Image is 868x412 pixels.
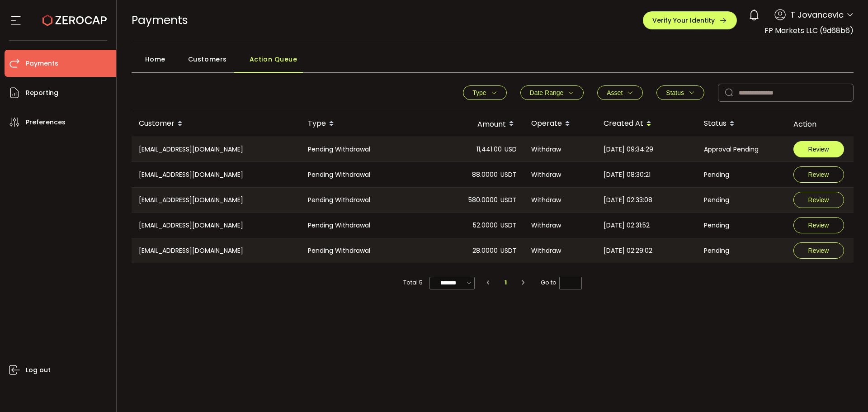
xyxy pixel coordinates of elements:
span: Home [145,50,165,68]
span: Go to [541,276,582,289]
span: Asset [607,89,623,96]
span: Status [666,89,684,96]
span: Total 5 [403,276,423,289]
button: Review [793,141,844,157]
span: Pending [704,195,729,205]
span: Withdraw [531,220,561,231]
button: Asset [597,85,643,100]
button: Review [793,192,844,208]
div: Customer [132,116,301,132]
span: Pending Withdrawal [308,144,370,155]
span: 28.0000 [472,246,498,256]
span: [DATE] 02:33:08 [604,195,652,205]
span: Pending [704,246,729,256]
span: Payments [26,57,58,70]
span: Verify Your Identity [652,17,715,24]
div: Action [786,119,854,129]
span: USDT [500,246,517,256]
span: USDT [500,170,517,180]
span: Withdraw [531,195,561,205]
div: Operate [524,116,596,132]
span: 88.0000 [472,170,498,180]
span: Withdraw [531,170,561,180]
span: [EMAIL_ADDRESS][DOMAIN_NAME] [139,170,243,180]
span: Pending [704,220,729,231]
span: Date Range [530,89,564,96]
button: Status [656,85,704,100]
span: Reporting [26,86,58,99]
span: Payments [132,12,188,28]
span: [EMAIL_ADDRESS][DOMAIN_NAME] [139,246,243,256]
button: Date Range [520,85,584,100]
span: Pending Withdrawal [308,220,370,231]
div: Created At [596,116,697,132]
button: Type [463,85,506,100]
span: Preferences [26,116,66,129]
span: Log out [26,364,51,377]
span: [EMAIL_ADDRESS][DOMAIN_NAME] [139,195,243,205]
span: Pending Withdrawal [308,170,370,180]
span: Withdraw [531,246,561,256]
div: Amount [401,116,524,132]
span: Customers [188,50,227,68]
span: Review [808,247,829,254]
span: USDT [500,220,517,231]
div: Type [301,116,401,132]
span: FP Markets LLC (9d68b6) [764,25,854,36]
span: Review [808,222,829,228]
span: [EMAIL_ADDRESS][DOMAIN_NAME] [139,220,243,231]
span: [DATE] 02:31:52 [604,220,650,231]
span: Review [808,171,829,178]
span: Pending [704,170,729,180]
span: 11,441.00 [476,144,502,155]
span: Withdraw [531,144,561,155]
span: 52.0000 [473,220,498,231]
span: Approval Pending [704,144,759,155]
span: Pending Withdrawal [308,246,370,256]
span: T Jovancevic [790,9,844,21]
button: Verify Your Identity [643,11,737,29]
button: Review [793,166,844,183]
span: Type [472,89,486,96]
span: [EMAIL_ADDRESS][DOMAIN_NAME] [139,144,243,155]
li: 1 [498,276,514,289]
span: Action Queue [250,50,297,68]
span: Review [808,146,829,152]
span: Review [808,197,829,203]
div: Status [697,116,786,132]
span: [DATE] 09:34:29 [604,144,653,155]
span: USD [505,144,517,155]
span: [DATE] 08:30:21 [604,170,651,180]
span: USDT [500,195,517,205]
span: 580.0000 [468,195,498,205]
iframe: Chat Widget [763,314,868,412]
span: Pending Withdrawal [308,195,370,205]
button: Review [793,217,844,233]
span: [DATE] 02:29:02 [604,246,652,256]
button: Review [793,242,844,259]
